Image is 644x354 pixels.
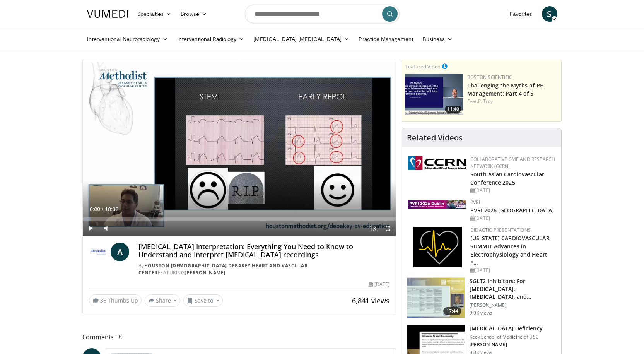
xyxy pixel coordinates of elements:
[173,31,249,47] a: Interventional Radiology
[82,31,173,47] a: Interventional Neuroradiology
[470,302,557,308] p: [PERSON_NAME]
[467,98,558,105] div: Feat.
[470,227,555,234] div: Didactic Presentations
[470,310,492,316] p: 9.0K views
[105,206,118,212] span: 18:33
[470,156,555,169] a: Collaborative CME and Research Network (CCRN)
[470,171,544,186] a: South Asian Cardiovascular Conference 2025
[352,296,389,305] span: 6,841 views
[408,156,466,170] img: a04ee3ba-8487-4636-b0fb-5e8d268f3737.png.150x105_q85_autocrop_double_scale_upscale_version-0.2.png
[470,199,480,205] a: PVRI
[176,6,212,22] a: Browse
[102,206,104,212] span: /
[407,133,463,142] h4: Related Videos
[408,200,466,209] img: 33783847-ac93-4ca7-89f8-ccbd48ec16ca.webp.150x105_q85_autocrop_double_scale_upscale_version-0.2.jpg
[365,221,380,236] button: Playback Rate
[413,227,462,267] img: 1860aa7a-ba06-47e3-81a4-3dc728c2b4cf.png.150x105_q85_autocrop_double_scale_upscale_version-0.2.png
[470,207,554,214] a: PVRI 2026 [GEOGRAPHIC_DATA]
[89,243,108,261] img: Houston Methodist DeBakey Heart and Vascular Center
[138,262,390,276] div: By FEATURING
[467,82,543,97] a: Challenging the Myths of PE Management: Part 4 of 5
[407,278,465,318] img: efb8fdba-0fb1-4741-8d68-2dbd0ad49e71.150x105_q85_crop-smart_upscale.jpg
[445,106,461,113] span: 11:40
[405,74,463,115] img: d5b042fb-44bd-4213-87e0-b0808e5010e8.150x105_q85_crop-smart_upscale.jpg
[478,98,493,104] a: P. Troy
[133,6,176,22] a: Specialties
[83,221,98,236] button: Play
[82,332,396,342] span: Comments 8
[470,325,543,332] h3: [MEDICAL_DATA] Deficiency
[470,215,555,222] div: [DATE]
[87,10,128,18] img: VuMedi Logo
[183,294,223,307] button: Save to
[407,277,557,318] a: 17:44 SGLT2 Inhibitors: For [MEDICAL_DATA], [MEDICAL_DATA], and [MEDICAL_DATA] [PERSON_NAME] 9.0K...
[245,5,400,23] input: Search topics, interventions
[470,187,555,194] div: [DATE]
[470,342,543,348] p: [PERSON_NAME]
[98,221,114,236] button: Mute
[418,31,458,47] a: Business
[249,31,354,47] a: [MEDICAL_DATA] [MEDICAL_DATA]
[470,277,557,301] h3: SGLT2 Inhibitors: For [MEDICAL_DATA], [MEDICAL_DATA], and [MEDICAL_DATA]
[505,6,537,22] a: Favorites
[138,262,308,276] a: Houston [DEMOGRAPHIC_DATA] DeBakey Heart and Vascular Center
[542,6,557,22] a: S
[354,31,418,47] a: Practice Management
[467,74,512,80] a: Boston Scientific
[83,217,396,221] div: Progress Bar
[83,60,396,236] video-js: Video Player
[145,294,181,307] button: Share
[380,221,396,236] button: Fullscreen
[184,269,225,276] a: [PERSON_NAME]
[89,294,142,306] a: 36 Thumbs Up
[111,243,129,261] a: A
[100,297,106,304] span: 36
[90,206,100,212] span: 0:00
[369,281,389,288] div: [DATE]
[470,234,550,266] a: [US_STATE] CARDIOVASCULAR SUMMIT Advances in Electrophysiology and Heart F…
[138,243,390,259] h4: [MEDICAL_DATA] Interpretation: Everything You Need to Know to Understand and Interpret [MEDICAL_D...
[470,334,543,340] p: Keck School of Medicine of USC
[443,307,462,315] span: 17:44
[470,267,555,274] div: [DATE]
[405,74,463,115] a: 11:40
[405,63,441,70] small: Featured Video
